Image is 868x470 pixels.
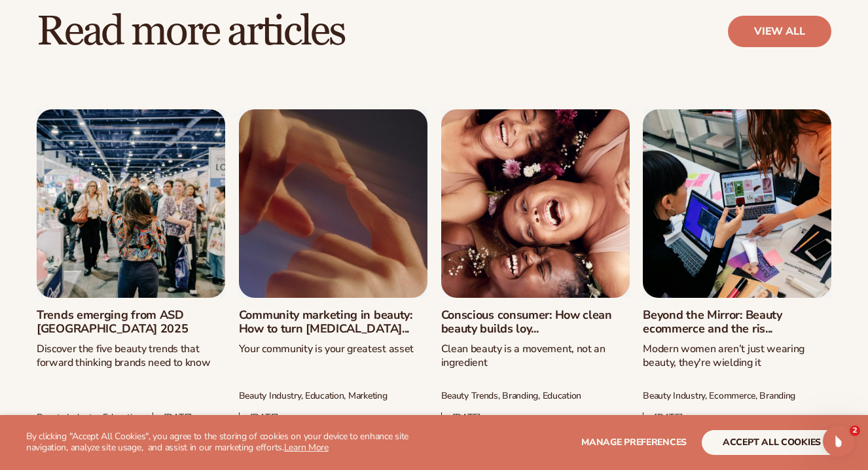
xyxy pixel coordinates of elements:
[284,441,329,454] a: Learn More
[26,431,422,454] p: By clicking "Accept All Cookies", you agree to the storing of cookies on your device to enhance s...
[37,109,225,424] div: 1 / 50
[728,16,831,47] a: view all
[702,430,842,455] button: accept all cookies
[581,436,687,448] span: Manage preferences
[239,308,427,336] a: Community marketing in beauty: How to turn [MEDICAL_DATA]...
[581,430,687,455] button: Manage preferences
[441,308,630,336] a: Conscious consumer: How clean beauty builds loy...
[37,308,225,336] a: Trends emerging from ASD [GEOGRAPHIC_DATA] 2025
[239,109,427,424] div: 2 / 50
[643,109,831,424] div: 4 / 50
[850,425,860,436] span: 2
[441,109,630,424] div: 3 / 50
[37,10,344,54] h2: Read more articles
[823,425,854,457] iframe: Intercom live chat
[643,308,831,336] a: Beyond the Mirror: Beauty ecommerce and the ris...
